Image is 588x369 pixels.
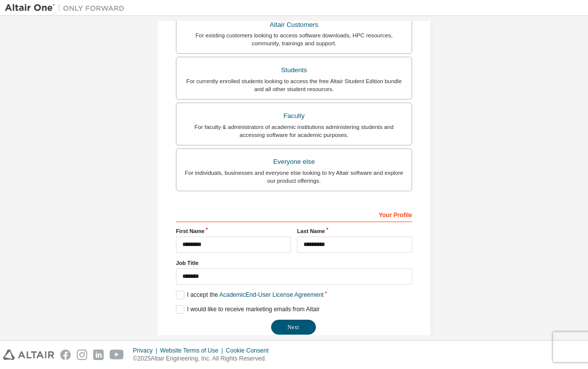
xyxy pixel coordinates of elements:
div: Your Profile [176,206,412,222]
div: Faculty [182,109,406,123]
div: Cookie Consent [226,347,274,355]
img: youtube.svg [110,350,124,360]
div: Privacy [133,347,160,355]
label: Job Title [176,259,412,267]
div: For existing customers looking to access software downloads, HPC resources, community, trainings ... [182,31,406,47]
img: linkedin.svg [93,350,104,360]
button: Next [271,320,316,335]
label: I accept the [176,291,323,299]
img: altair_logo.svg [3,350,54,360]
img: instagram.svg [77,350,87,360]
div: Students [182,63,406,77]
img: facebook.svg [60,350,71,360]
div: Altair Customers [182,18,406,32]
div: Website Terms of Use [160,347,226,355]
label: Last Name [297,227,412,235]
label: I would like to receive marketing emails from Altair [176,305,319,314]
p: © 2025 Altair Engineering, Inc. All Rights Reserved. [133,355,275,363]
label: First Name [176,227,291,235]
div: Everyone else [182,155,406,169]
div: For individuals, businesses and everyone else looking to try Altair software and explore our prod... [182,169,406,185]
div: For faculty & administrators of academic institutions administering students and accessing softwa... [182,123,406,139]
div: For currently enrolled students looking to access the free Altair Student Edition bundle and all ... [182,77,406,93]
img: Altair One [5,3,130,13]
a: Academic End-User License Agreement [219,291,323,298]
